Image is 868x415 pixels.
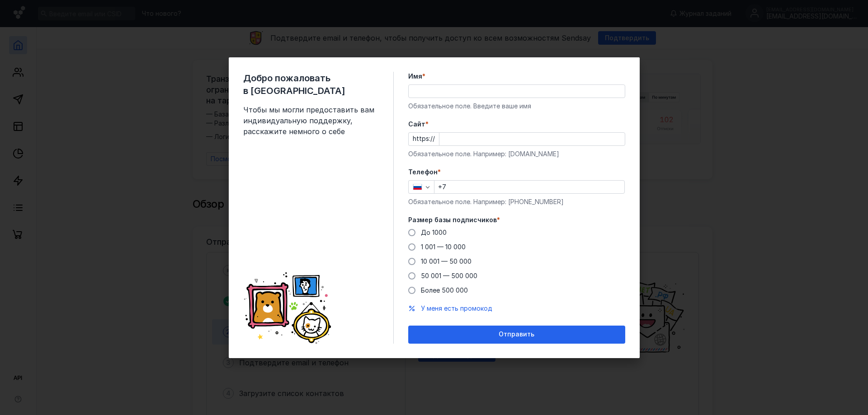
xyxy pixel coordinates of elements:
span: 1 001 — 10 000 [421,243,466,251]
div: Обязательное поле. Например: [PHONE_NUMBER] [408,197,625,206]
div: Обязательное поле. Например: [DOMAIN_NAME] [408,149,625,159]
span: 50 001 — 500 000 [421,272,477,280]
span: У меня есть промокод [421,304,492,312]
span: Добро пожаловать в [GEOGRAPHIC_DATA] [243,72,379,97]
span: Cайт [408,120,425,129]
span: Имя [408,72,422,81]
span: Более 500 000 [421,286,468,294]
span: До 1000 [421,228,447,236]
span: Отправить [499,331,534,338]
div: Обязательное поле. Введите ваше имя [408,102,625,111]
span: Чтобы мы могли предоставить вам индивидуальную поддержку, расскажите немного о себе [243,104,379,137]
span: Телефон [408,168,438,177]
span: Размер базы подписчиков [408,215,497,224]
button: Отправить [408,326,625,344]
button: У меня есть промокод [421,304,492,313]
span: 10 001 — 50 000 [421,257,472,265]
